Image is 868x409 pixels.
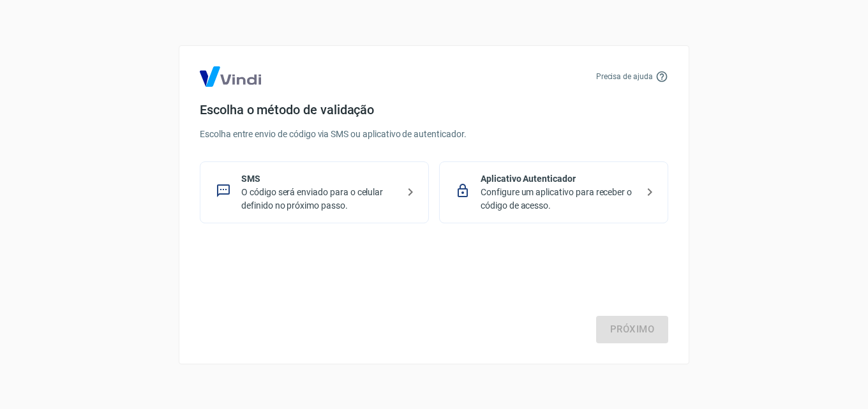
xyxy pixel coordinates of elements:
[481,186,637,212] p: Configure um aplicativo para receber o código de acesso.
[200,161,429,223] div: SMSO código será enviado para o celular definido no próximo passo.
[439,161,668,223] div: Aplicativo AutenticadorConfigure um aplicativo para receber o código de acesso.
[481,172,637,186] p: Aplicativo Autenticador
[200,66,261,87] img: Logo Vind
[200,128,668,141] p: Escolha entre envio de código via SMS ou aplicativo de autenticador.
[596,71,653,82] p: Precisa de ajuda
[200,102,668,117] h4: Escolha o método de validação
[241,186,398,212] p: O código será enviado para o celular definido no próximo passo.
[241,172,398,186] p: SMS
